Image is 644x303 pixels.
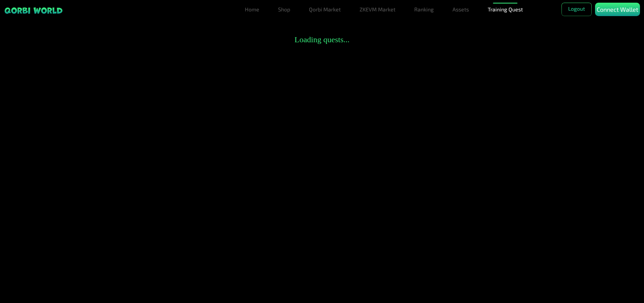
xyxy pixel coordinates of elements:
[275,3,293,16] a: Shop
[242,3,262,16] a: Home
[4,7,63,14] img: sticky brand-logo
[306,3,343,16] a: Qorbi Market
[412,3,436,16] a: Ranking
[485,3,526,16] a: Training Quest
[357,3,398,16] a: ZKEVM Market
[597,5,638,14] p: Connect Wallet
[561,3,592,16] button: Logout
[450,3,472,16] a: Assets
